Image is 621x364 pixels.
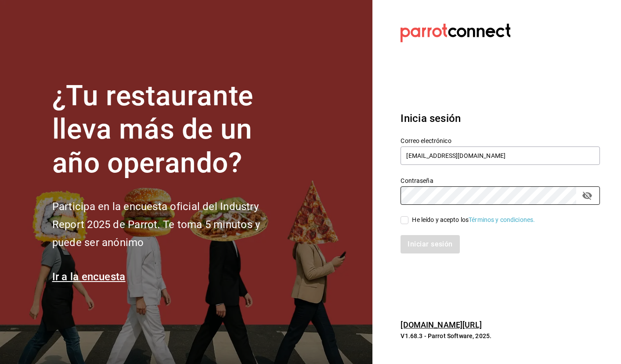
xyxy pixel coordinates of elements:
[401,146,600,165] input: Ingresa tu correo electrónico
[401,137,600,143] label: Correo electrónico
[52,198,289,251] h2: Participa en la encuesta oficial del Industry Report 2025 de Parrot. Te toma 5 minutos y puede se...
[580,188,595,203] button: passwordField
[52,271,126,283] a: Ir a la encuesta
[401,111,600,126] h3: Inicia sesión
[52,79,289,180] h1: ¿Tu restaurante lleva más de un año operando?
[401,320,481,329] a: [DOMAIN_NAME][URL]
[401,177,600,183] label: Contraseña
[412,215,535,225] div: He leído y acepto los
[469,216,535,223] a: Términos y condiciones.
[401,332,600,340] p: V1.68.3 - Parrot Software, 2025.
